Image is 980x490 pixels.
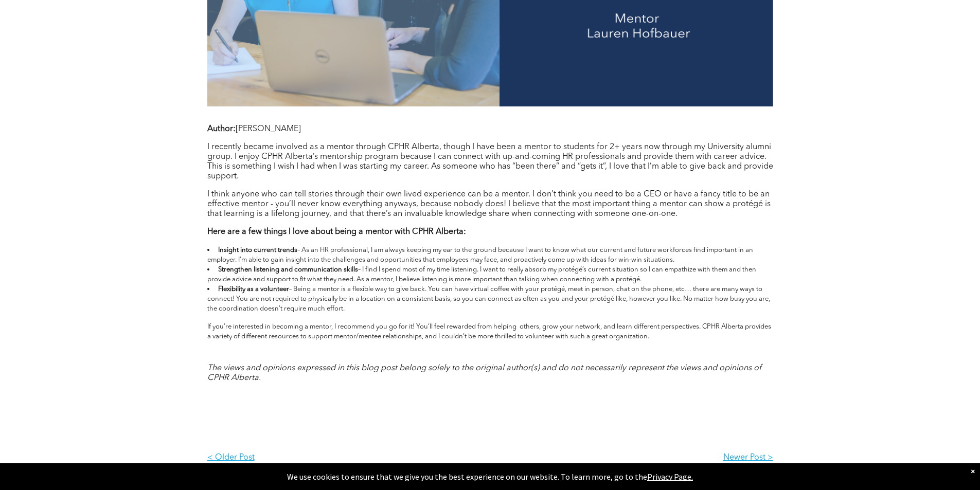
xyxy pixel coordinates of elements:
b: Flexibility as a volunteer [218,286,289,293]
b: Author: [207,125,236,133]
p: < Older Post [207,453,490,463]
p: [PERSON_NAME] [207,124,773,134]
span: – Being a mentor is a flexible way to give back. You can have virtual coffee with your protégé, m... [207,286,770,312]
div: Dismiss notification [971,466,975,476]
em: The views and opinions expressed in this blog post belong solely to the original author(s) and do... [207,364,761,382]
p: I think anyone who can tell stories through their own lived experience can be a mentor. I don’t t... [207,190,773,219]
a: < Older Post [207,445,490,471]
b: Strengthen listening and communication skills [218,266,358,273]
a: Newer Post > [490,445,773,471]
span: If you’re interested in becoming a mentor, I recommend you go for it! You’ll feel rewarded from h... [207,323,771,340]
a: Privacy Page. [647,471,693,482]
b: Here are a few things I love about being a mentor with CPHR Alberta: [207,228,466,236]
span: – I find I spend most of my time listening. I want to really absorb my protégé’s current situatio... [207,266,756,283]
p: Newer Post > [490,453,773,463]
b: Insight into current trends [218,247,297,253]
p: I recently became involved as a mentor through CPHR Alberta, though I have been a mentor to stude... [207,142,773,182]
span: – As an HR professional, I am always keeping my ear to the ground because I want to know what our... [207,247,753,263]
